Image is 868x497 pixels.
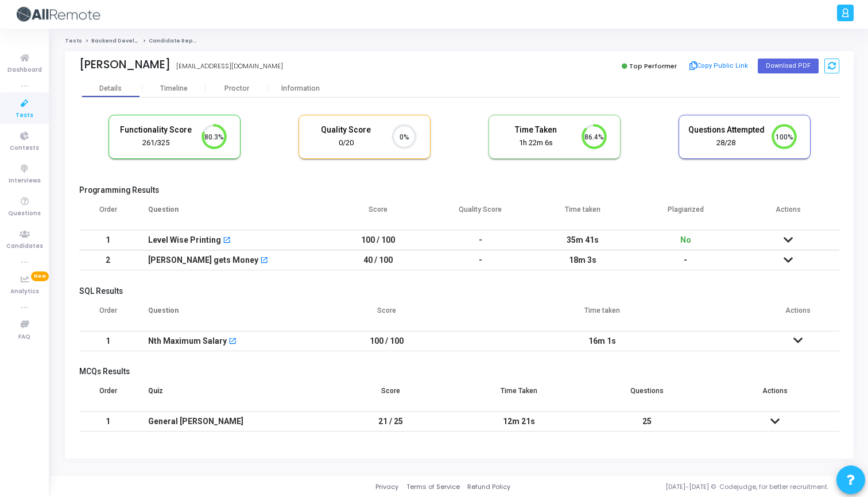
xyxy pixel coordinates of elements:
th: Quiz [137,379,327,411]
div: Details [99,84,122,93]
div: 28/28 [688,138,765,149]
a: Privacy [375,482,398,492]
div: 261/325 [118,138,195,149]
td: 21 / 25 [327,411,455,432]
div: [DATE]-[DATE] © Codejudge, for better recruitment. [510,482,854,492]
th: Actions [711,379,839,411]
th: Time taken [532,198,634,230]
div: Proctor [206,84,269,93]
div: General [PERSON_NAME] [148,412,315,431]
h5: Quality Score [308,125,385,135]
span: Dashboard [7,65,42,75]
td: 40 / 100 [327,250,429,270]
span: Analytics [10,287,39,297]
button: Download PDF [758,59,819,73]
span: No [680,235,691,244]
h5: MCQs Results [79,367,839,376]
div: [PERSON_NAME] gets Money [148,251,258,270]
h5: Functionality Score [118,125,195,135]
th: Order [79,379,137,411]
span: Questions [8,209,41,219]
mat-icon: open_in_new [228,338,237,346]
th: Order [79,299,137,331]
div: Level Wise Printing [148,231,221,250]
div: Information [269,84,332,93]
span: Candidates [6,242,43,251]
span: Interviews [9,176,41,186]
h5: Programming Results [79,185,839,195]
div: 12m 21s [466,412,571,431]
div: Nth Maximum Salary [148,332,227,351]
span: New [31,271,49,281]
a: Tests [65,37,82,44]
td: 16m 1s [447,331,757,351]
td: 1 [79,411,137,432]
div: 0/20 [308,138,385,149]
td: 18m 3s [532,250,634,270]
h5: Time Taken [498,125,575,135]
mat-icon: open_in_new [223,237,231,245]
th: Order [79,198,137,230]
span: Candidate Report [149,37,201,44]
th: Actions [757,299,839,331]
td: 100 / 100 [327,230,429,250]
nav: breadcrumb [65,37,854,45]
td: 35m 41s [532,230,634,250]
a: Backend Developer (C# & .Net) [91,37,182,44]
th: Plagiarized [634,198,737,230]
th: Questions [583,379,711,411]
button: Copy Public Link [686,57,752,75]
td: 100 / 100 [327,331,447,351]
td: - [429,250,532,270]
th: Question [137,299,327,331]
h5: Questions Attempted [688,125,765,135]
th: Time taken [447,299,757,331]
td: 2 [79,250,137,270]
div: [EMAIL_ADDRESS][DOMAIN_NAME] [176,61,283,71]
td: 25 [583,411,711,432]
td: 1 [79,230,137,250]
span: - [684,255,687,265]
th: Quality Score [429,198,532,230]
a: Terms of Service [406,482,460,492]
th: Score [327,379,455,411]
div: [PERSON_NAME] [79,58,170,71]
div: 1h 22m 6s [498,138,575,149]
mat-icon: open_in_new [260,257,268,265]
a: Refund Policy [467,482,510,492]
span: Tests [15,111,33,121]
td: 1 [79,331,137,351]
div: Timeline [160,84,188,93]
span: Top Performer [629,61,677,71]
th: Actions [737,198,839,230]
td: - [429,230,532,250]
th: Score [327,299,447,331]
h5: SQL Results [79,286,839,296]
span: FAQ [18,332,30,342]
th: Time Taken [455,379,583,411]
img: logo [14,3,100,26]
span: Contests [10,143,39,153]
th: Score [327,198,429,230]
th: Question [137,198,327,230]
